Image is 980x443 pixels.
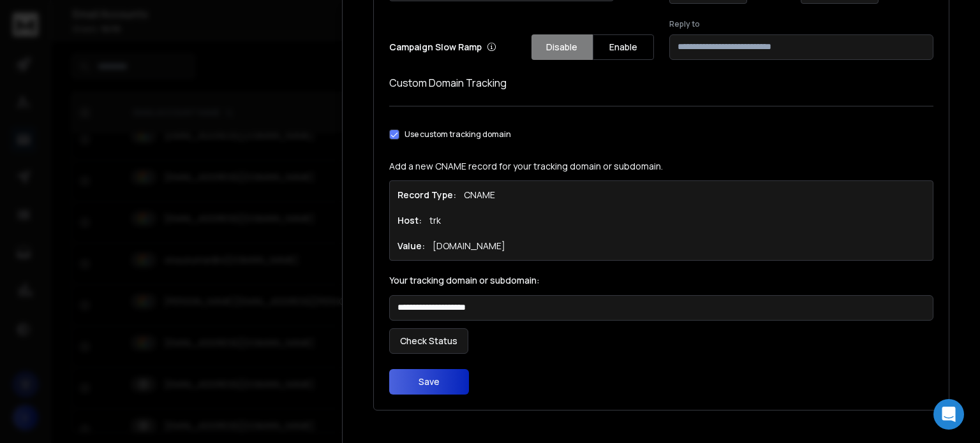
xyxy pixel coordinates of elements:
[397,189,456,201] h1: Record Type:
[433,240,505,252] p: [DOMAIN_NAME]
[397,214,422,227] h1: Host:
[464,189,495,201] p: CNAME
[429,214,441,227] p: trk
[389,369,469,395] button: Save
[389,75,933,91] h1: Custom Domain Tracking
[405,129,511,140] label: Use custom tracking domain
[669,19,934,29] label: Reply to
[389,41,496,54] p: Campaign Slow Ramp
[593,34,654,60] button: Enable
[389,276,933,285] label: Your tracking domain or subdomain:
[389,160,933,173] p: Add a new CNAME record for your tracking domain or subdomain.
[389,328,468,354] button: Check Status
[933,399,964,430] div: Open Intercom Messenger
[397,240,425,252] h1: Value:
[531,34,593,60] button: Disable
